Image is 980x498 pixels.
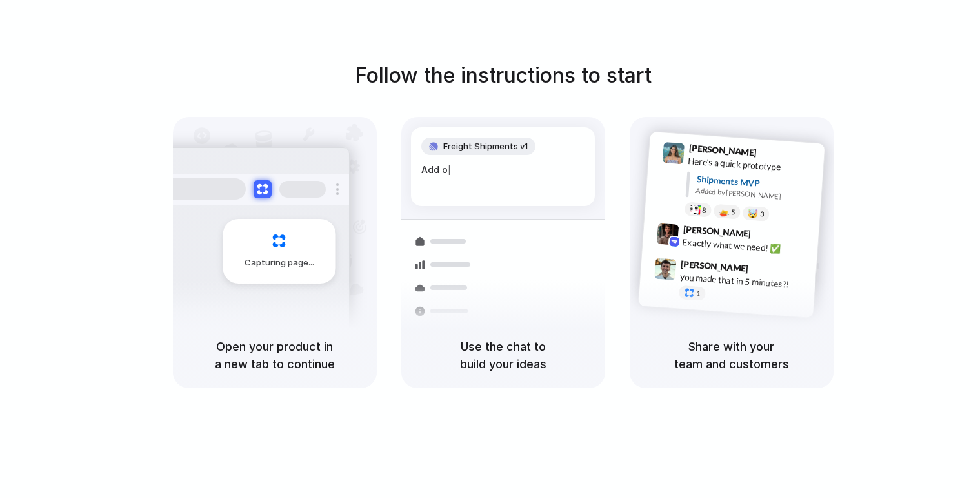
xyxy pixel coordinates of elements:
span: 8 [701,207,706,214]
div: Exactly what we need! ✅ [682,235,811,257]
div: 🤯 [747,209,758,218]
div: Added by [PERSON_NAME] [695,185,814,204]
h5: Use the chat to build your ideas [417,338,590,373]
span: | [448,165,451,175]
h5: Share with your team and customers [645,338,818,373]
span: [PERSON_NAME] [688,141,757,160]
span: 9:47 AM [752,263,779,278]
div: you made that in 5 minutes?! [679,270,808,292]
span: Capturing page [245,256,316,269]
span: Freight Shipments v1 [443,140,528,153]
span: [PERSON_NAME] [680,257,748,276]
span: 1 [695,290,700,297]
div: Add o [421,163,585,177]
span: [PERSON_NAME] [683,222,751,241]
span: 9:42 AM [754,228,781,244]
h5: Open your product in a new tab to continue [188,338,361,373]
div: Shipments MVP [696,172,815,194]
span: 5 [730,209,735,216]
h1: Follow the instructions to start [355,60,652,91]
span: 9:41 AM [760,147,786,163]
div: Here's a quick prototype [687,154,816,176]
span: 3 [759,211,764,218]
